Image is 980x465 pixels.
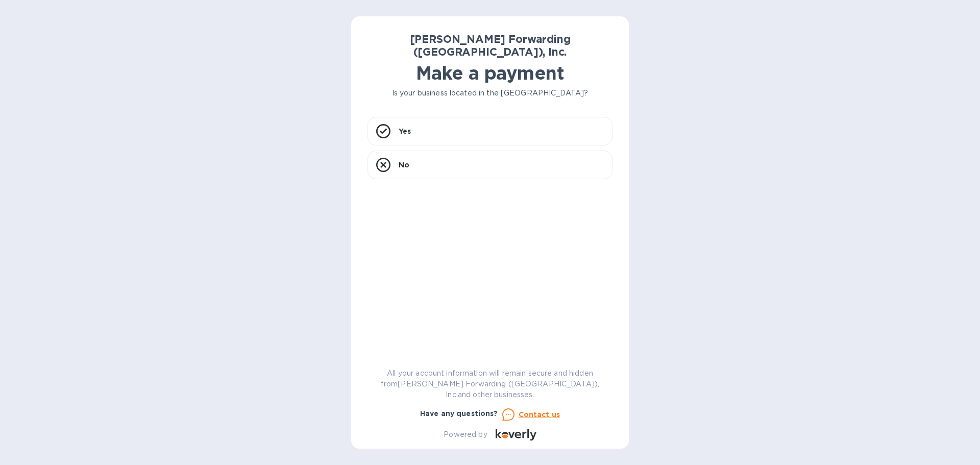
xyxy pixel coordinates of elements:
h1: Make a payment [367,62,612,84]
p: Yes [399,126,411,136]
b: [PERSON_NAME] Forwarding ([GEOGRAPHIC_DATA]), Inc. [410,33,571,58]
p: No [399,160,409,170]
b: Have any questions? [420,409,498,418]
p: Powered by [444,429,487,440]
p: All your account information will remain secure and hidden from [PERSON_NAME] Forwarding ([GEOGRA... [367,368,612,400]
p: Is your business located in the [GEOGRAPHIC_DATA]? [367,88,612,99]
u: Contact us [519,410,560,419]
